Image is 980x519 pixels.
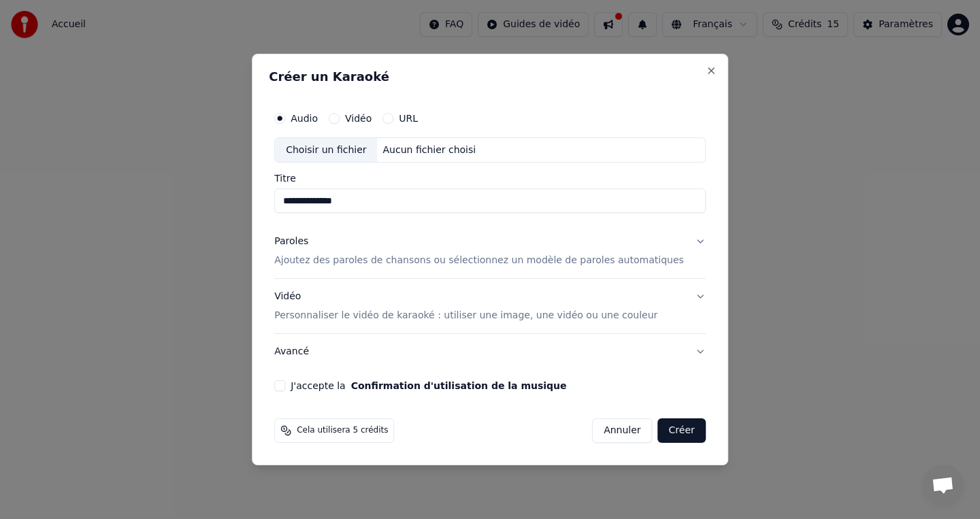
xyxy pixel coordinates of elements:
[592,418,652,443] button: Annuler
[378,144,482,157] div: Aucun fichier choisi
[269,71,711,83] h2: Créer un Karaoké
[291,381,566,390] label: J'accepte la
[274,224,706,279] button: ParolesAjoutez des paroles de chansons ou sélectionnez un modèle de paroles automatiques
[274,235,308,249] div: Paroles
[274,334,706,369] button: Avancé
[351,381,567,390] button: J'accepte la
[274,174,706,184] label: Titre
[345,114,372,123] label: Vidéo
[275,138,377,163] div: Choisir un fichier
[274,309,657,322] p: Personnaliser le vidéo de karaoké : utiliser une image, une vidéo ou une couleur
[291,114,318,123] label: Audio
[297,425,388,436] span: Cela utilisera 5 crédits
[274,280,706,334] button: VidéoPersonnaliser le vidéo de karaoké : utiliser une image, une vidéo ou une couleur
[399,114,418,123] label: URL
[658,418,706,443] button: Créer
[274,254,684,268] p: Ajoutez des paroles de chansons ou sélectionnez un modèle de paroles automatiques
[274,290,657,323] div: Vidéo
